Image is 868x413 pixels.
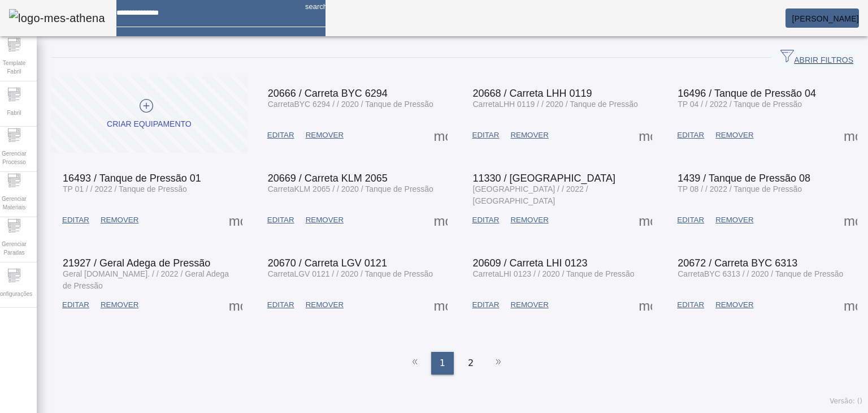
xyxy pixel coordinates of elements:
span: Fabril [3,105,24,121]
button: REMOVER [300,295,349,315]
span: REMOVER [510,214,548,226]
span: 20609 / Carreta LHI 0123 [473,257,588,269]
button: REMOVER [300,210,349,230]
span: Versão: () [830,397,862,405]
span: [GEOGRAPHIC_DATA] / / 2022 / [GEOGRAPHIC_DATA] [473,184,588,205]
span: REMOVER [510,299,548,311]
span: 20670 / Carreta LGV 0121 [268,257,387,269]
span: EDITAR [62,214,89,226]
button: REMOVER [710,210,759,230]
button: REMOVER [505,125,554,145]
span: TP 04 / / 2022 / Tanque de Pressão [678,100,802,109]
span: REMOVER [715,214,753,226]
span: REMOVER [101,214,138,226]
span: 20669 / Carreta KLM 2065 [268,173,388,184]
button: Mais [635,210,656,230]
span: REMOVER [101,299,138,311]
button: Mais [431,295,451,315]
button: REMOVER [710,125,759,145]
span: EDITAR [267,130,294,141]
span: REMOVER [306,299,344,311]
button: Mais [225,210,246,230]
button: EDITAR [467,295,505,315]
span: EDITAR [267,299,294,311]
span: 2 [468,356,474,370]
button: CRIAR EQUIPAMENTO [51,76,248,153]
span: [PERSON_NAME] [792,14,859,23]
button: Mais [431,210,451,230]
span: ABRIR FILTROS [780,49,853,66]
span: CarretaLGV 0121 / / 2020 / Tanque de Pressão [268,269,433,278]
button: REMOVER [95,210,144,230]
span: REMOVER [715,299,753,311]
button: Mais [840,125,861,145]
span: 20672 / Carreta BYC 6313 [678,257,797,269]
span: CarretaBYC 6294 / / 2020 / Tanque de Pressão [268,100,433,109]
span: REMOVER [306,214,344,226]
button: REMOVER [505,295,554,315]
span: CarretaLHH 0119 / / 2020 / Tanque de Pressão [473,100,638,109]
button: REMOVER [95,295,144,315]
button: Mais [225,295,246,315]
button: EDITAR [671,125,710,145]
button: Mais [840,210,861,230]
button: EDITAR [671,295,710,315]
button: EDITAR [262,295,300,315]
img: logo-mes-athena [9,9,105,27]
span: EDITAR [677,130,704,141]
button: EDITAR [467,210,505,230]
button: Mais [635,125,656,145]
span: 20666 / Carreta BYC 6294 [268,88,388,99]
span: Geral [DOMAIN_NAME]. / / 2022 / Geral Adega de Pressão [63,269,229,290]
button: Mais [431,125,451,145]
button: EDITAR [671,210,710,230]
span: EDITAR [677,299,704,311]
span: 21927 / Geral Adega de Pressão [63,257,210,269]
span: 20668 / Carreta LHH 0119 [473,88,592,99]
span: TP 01 / / 2022 / Tanque de Pressão [63,184,187,193]
button: REMOVER [710,295,759,315]
span: TP 08 / / 2022 / Tanque de Pressão [678,184,802,193]
button: Mais [635,295,656,315]
button: REMOVER [300,125,349,145]
span: REMOVER [306,130,344,141]
span: EDITAR [472,299,500,311]
button: EDITAR [467,125,505,145]
button: EDITAR [57,210,95,230]
span: 16493 / Tanque de Pressão 01 [63,173,201,184]
span: CarretaBYC 6313 / / 2020 / Tanque de Pressão [678,269,843,278]
span: EDITAR [472,130,500,141]
span: 16496 / Tanque de Pressão 04 [678,88,816,99]
span: REMOVER [715,130,753,141]
button: EDITAR [57,295,95,315]
span: EDITAR [472,214,500,226]
span: CarretaKLM 2065 / / 2020 / Tanque de Pressão [268,184,433,193]
button: EDITAR [262,210,300,230]
div: CRIAR EQUIPAMENTO [107,119,192,130]
button: ABRIR FILTROS [771,48,862,68]
span: 11330 / [GEOGRAPHIC_DATA] [473,173,615,184]
button: Mais [840,295,861,315]
span: CarretaLHI 0123 / / 2020 / Tanque de Pressão [473,269,635,278]
button: EDITAR [262,125,300,145]
span: REMOVER [510,130,548,141]
span: EDITAR [62,299,89,311]
span: 1439 / Tanque de Pressão 08 [678,173,810,184]
span: EDITAR [267,214,294,226]
span: EDITAR [677,214,704,226]
button: REMOVER [505,210,554,230]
